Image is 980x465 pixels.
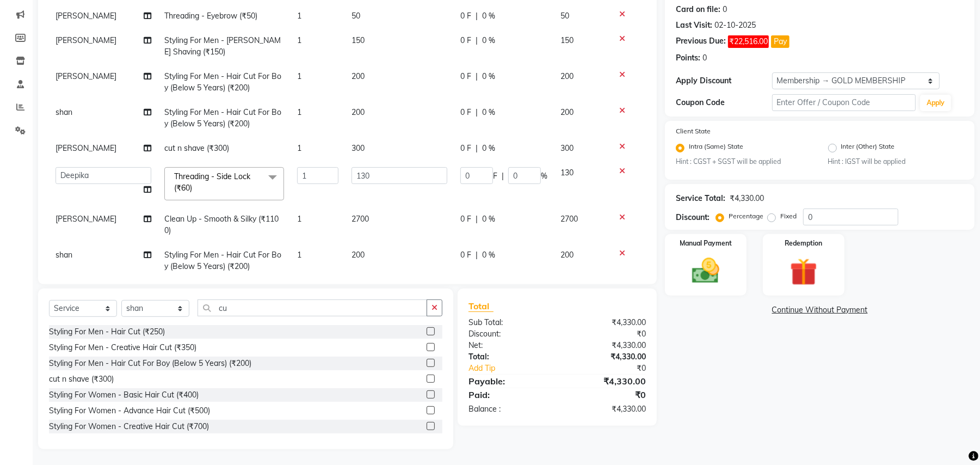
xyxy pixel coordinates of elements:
[730,193,764,204] div: ₹4,330.00
[676,4,720,15] div: Card on file:
[560,143,574,153] span: 300
[676,97,772,108] div: Coupon Code
[352,250,365,260] span: 200
[352,214,369,224] span: 2700
[164,35,281,57] span: Styling For Men - [PERSON_NAME] Shaving (₹150)
[482,213,495,225] span: 0 %
[920,95,951,111] button: Apply
[56,71,116,81] span: [PERSON_NAME]
[460,403,557,415] div: Balance :
[164,250,281,271] span: Styling For Men - Hair Cut For Boy (Below 5 Years) (₹200)
[352,71,365,81] span: 200
[680,238,732,248] label: Manual Payment
[560,214,578,224] span: 2700
[56,143,116,153] span: [PERSON_NAME]
[469,301,494,312] span: Total
[460,213,471,225] span: 0 F
[56,250,72,260] span: shan
[460,351,557,363] div: Total:
[49,342,196,353] div: Styling For Men - Creative Hair Cut (₹350)
[560,35,574,45] span: 150
[460,328,557,340] div: Discount:
[352,11,360,21] span: 50
[841,142,895,155] label: Inter (Other) State
[460,249,471,261] span: 0 F
[676,157,811,167] small: Hint : CGST + SGST will be applied
[702,52,707,64] div: 0
[676,193,725,204] div: Service Total:
[297,35,301,45] span: 1
[49,358,251,369] div: Styling For Men - Hair Cut For Boy (Below 5 Years) (₹200)
[482,249,495,261] span: 0 %
[460,10,471,22] span: 0 F
[493,170,497,182] span: F
[557,328,654,340] div: ₹0
[828,157,964,167] small: Hint : IGST will be applied
[352,35,365,45] span: 150
[557,388,654,401] div: ₹0
[676,20,712,31] div: Last Visit:
[689,142,743,155] label: Intra (Same) State
[676,52,700,64] div: Points:
[560,107,574,117] span: 200
[714,20,756,31] div: 02-10-2025
[49,389,199,401] div: Styling For Women - Basic Hair Cut (₹400)
[676,35,726,48] div: Previous Due:
[297,214,301,224] span: 1
[780,211,797,221] label: Fixed
[482,35,495,46] span: 0 %
[49,374,114,385] div: cut n shave (₹300)
[574,363,654,374] div: ₹0
[723,4,727,15] div: 0
[297,107,301,117] span: 1
[560,168,574,178] span: 130
[476,35,478,46] span: |
[476,249,478,261] span: |
[56,11,116,21] span: [PERSON_NAME]
[560,71,574,81] span: 200
[192,183,197,193] a: x
[667,304,972,316] a: Continue Without Payment
[728,35,769,48] span: ₹22,516.00
[476,213,478,225] span: |
[729,211,763,221] label: Percentage
[460,71,471,82] span: 0 F
[164,107,281,129] span: Styling For Men - Hair Cut For Boy (Below 5 Years) (₹200)
[56,214,116,224] span: [PERSON_NAME]
[297,71,301,81] span: 1
[557,351,654,363] div: ₹4,330.00
[49,421,209,432] div: Styling For Women - Creative Hair Cut (₹700)
[198,299,427,316] input: Search or Scan
[164,11,257,21] span: Threading - Eyebrow (₹50)
[676,126,711,136] label: Client State
[460,388,557,401] div: Paid:
[781,255,826,289] img: _gift.svg
[297,143,301,153] span: 1
[482,71,495,82] span: 0 %
[460,375,557,388] div: Payable:
[49,326,165,338] div: Styling For Men - Hair Cut (₹250)
[476,107,478,118] span: |
[460,107,471,118] span: 0 F
[174,172,250,193] span: Threading - Side Lock (₹60)
[460,340,557,351] div: Net:
[56,35,116,45] span: [PERSON_NAME]
[502,170,504,182] span: |
[482,10,495,22] span: 0 %
[297,250,301,260] span: 1
[482,143,495,154] span: 0 %
[541,170,547,182] span: %
[352,107,365,117] span: 200
[476,71,478,82] span: |
[164,214,279,235] span: Clean Up - Smooth & Silky (₹1100)
[56,107,72,117] span: shan
[476,10,478,22] span: |
[683,255,728,286] img: _cash.svg
[557,317,654,328] div: ₹4,330.00
[676,75,772,87] div: Apply Discount
[557,403,654,415] div: ₹4,330.00
[352,143,365,153] span: 300
[460,317,557,328] div: Sub Total:
[164,143,229,153] span: cut n shave (₹300)
[560,250,574,260] span: 200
